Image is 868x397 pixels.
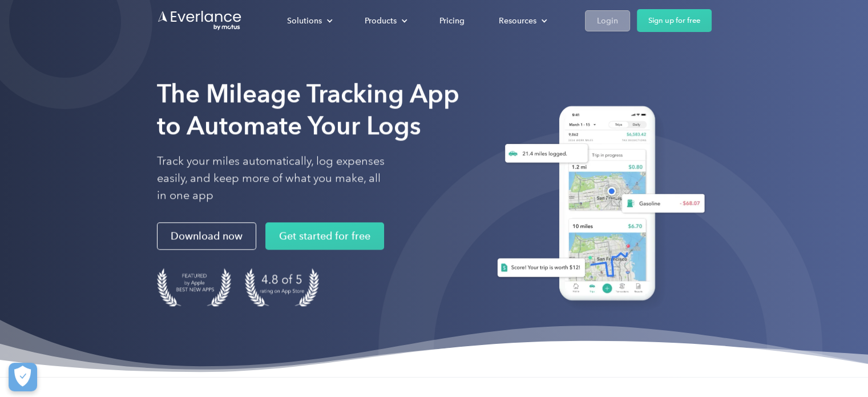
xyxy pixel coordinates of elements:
[287,14,322,28] div: Solutions
[483,97,712,314] img: Everlance, mileage tracker app, expense tracking app
[157,78,459,141] strong: The Mileage Tracking App to Automate Your Logs
[9,363,37,391] button: Cookies Settings
[265,222,384,250] a: Get started for free
[637,9,712,32] a: Sign up for free
[585,10,630,31] a: Login
[157,153,385,204] p: Track your miles automatically, log expenses easily, and keep more of what you make, all in one app
[276,11,342,31] div: Solutions
[157,268,231,306] img: Badge for Featured by Apple Best New Apps
[365,14,397,28] div: Products
[597,14,618,28] div: Login
[499,14,536,28] div: Resources
[245,268,319,306] img: 4.9 out of 5 stars on the app store
[157,10,243,31] a: Go to homepage
[157,222,256,250] a: Download now
[428,11,476,31] a: Pricing
[353,11,417,31] div: Products
[439,14,465,28] div: Pricing
[487,11,556,31] div: Resources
